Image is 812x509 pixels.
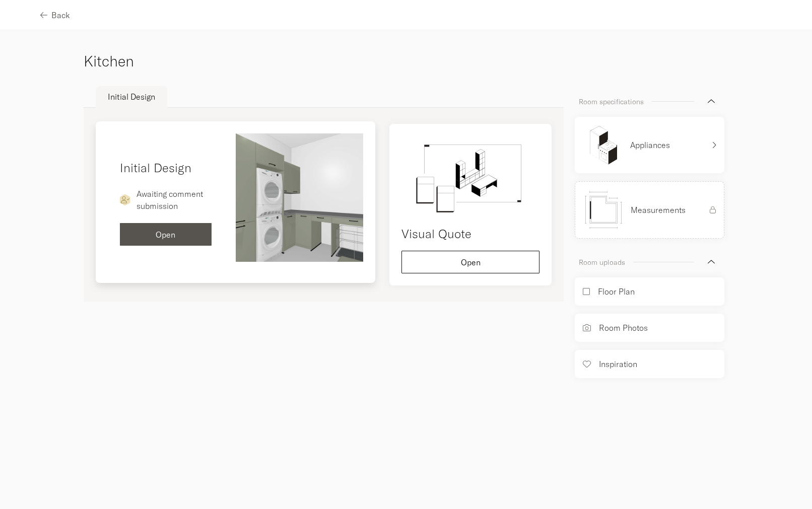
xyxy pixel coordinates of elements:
img: measurements.svg [583,190,624,230]
p: Room uploads [579,256,625,268]
p: Measurements [631,204,686,216]
p: Floor Plan [598,285,635,298]
button: Open [401,251,539,273]
h4: Initial Design [120,159,191,177]
span: Open [156,231,175,239]
button: Back [40,4,70,26]
span: Back [51,11,70,19]
h3: Kitchen [84,50,728,72]
p: Appliances [630,139,670,151]
p: Room specifications [579,96,644,108]
h4: Visual Quote [401,225,539,243]
p: Room Photos [599,322,648,334]
p: Awaiting comment submission [137,188,212,212]
img: appliances.svg [583,125,623,165]
button: Initial Design [96,86,167,108]
span: Open [461,258,481,266]
img: visual-quote.svg [401,136,539,216]
img: Initial%20Design_Page_1-ba14.jpg [236,133,364,262]
button: Open [120,223,212,246]
p: Inspiration [599,358,637,370]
